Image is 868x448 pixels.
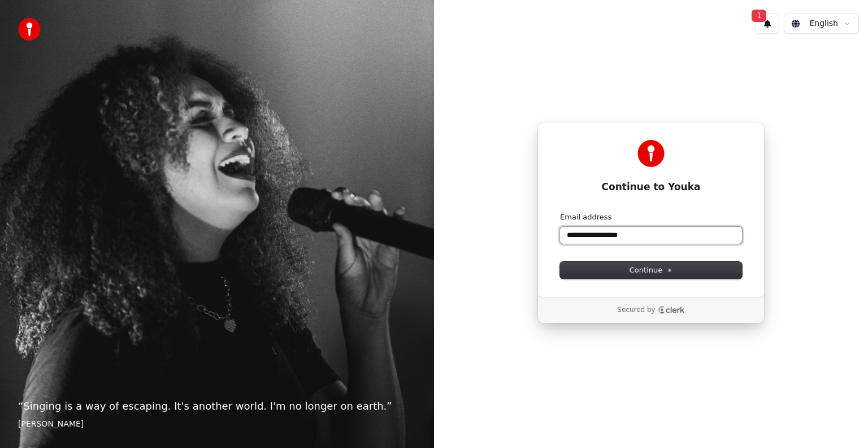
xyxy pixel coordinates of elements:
label: Email address [560,212,611,222]
p: “ Singing is a way of escaping. It's another world. I'm no longer on earth. ” [18,398,416,414]
p: Secured by [617,306,655,315]
span: 1 [752,10,766,22]
h1: Continue to Youka [560,181,742,194]
img: Youka [637,140,665,167]
img: youka [18,18,41,41]
footer: [PERSON_NAME] [18,419,416,430]
span: Continue [630,265,672,275]
a: Clerk logo [658,306,685,314]
button: 1 [756,14,779,34]
button: Continue [560,262,742,279]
